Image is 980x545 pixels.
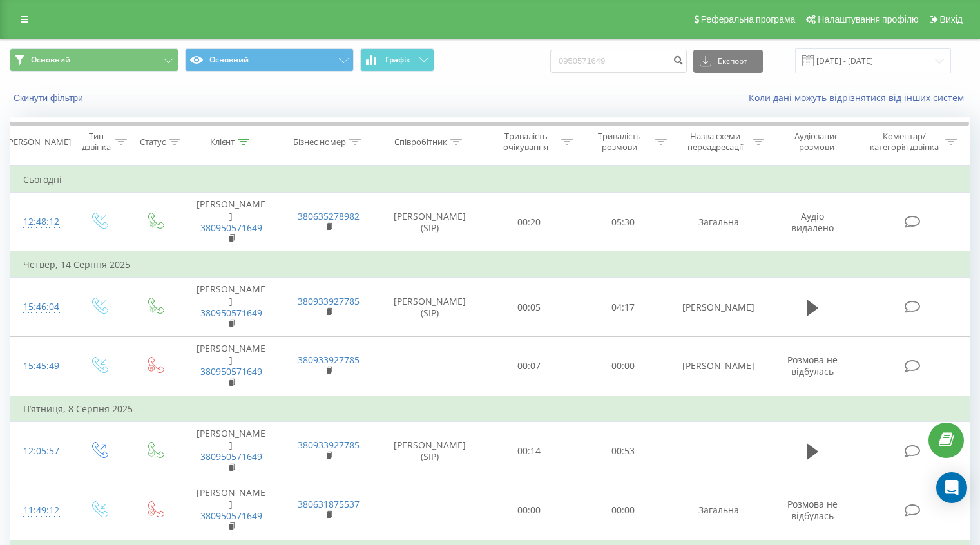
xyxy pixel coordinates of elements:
[182,278,280,337] td: [PERSON_NAME]
[23,498,57,523] div: 11:49:12
[682,131,749,153] div: Назва схеми переадресації
[669,278,767,337] td: [PERSON_NAME]
[494,131,559,153] div: Тривалість очікування
[749,91,970,104] a: Коли дані можуть відрізнятися вiд інших систем
[298,498,360,510] a: 380631875537
[140,137,166,148] div: Статус
[867,131,942,153] div: Коментар/категорія дзвінка
[182,193,280,252] td: [PERSON_NAME]
[576,278,669,337] td: 04:17
[576,337,669,396] td: 00:00
[293,137,346,148] div: Бізнес номер
[378,193,483,252] td: [PERSON_NAME] (SIP)
[10,92,90,104] button: Скинути фільтри
[669,337,767,396] td: [PERSON_NAME]
[818,14,918,24] span: Налаштування профілю
[779,131,854,153] div: Аудіозапис розмови
[791,210,834,234] span: Аудіо видалено
[200,510,262,522] a: 380950571649
[10,252,970,278] td: Четвер, 14 Серпня 2025
[787,498,838,522] span: Розмова не відбулась
[576,193,669,252] td: 05:30
[701,14,796,24] span: Реферальна програма
[200,450,262,463] a: 380950571649
[669,193,767,252] td: Загальна
[693,50,763,73] button: Експорт
[200,365,262,378] a: 380950571649
[378,422,483,481] td: [PERSON_NAME] (SIP)
[23,209,57,234] div: 12:48:12
[182,422,280,481] td: [PERSON_NAME]
[483,193,576,252] td: 00:20
[10,167,970,193] td: Сьогодні
[588,131,652,153] div: Тривалість розмови
[483,422,576,481] td: 00:14
[576,481,669,540] td: 00:00
[378,278,483,337] td: [PERSON_NAME] (SIP)
[200,222,262,234] a: 380950571649
[550,50,687,73] input: Пошук за номером
[385,55,410,64] span: Графік
[483,278,576,337] td: 00:05
[394,137,447,148] div: Співробітник
[936,472,967,503] div: Open Intercom Messenger
[23,354,57,379] div: 15:45:49
[360,48,434,72] button: Графік
[298,439,360,451] a: 380933927785
[787,354,838,378] span: Розмова не відбулась
[298,354,360,366] a: 380933927785
[669,481,767,540] td: Загальна
[576,422,669,481] td: 00:53
[298,295,360,307] a: 380933927785
[23,439,57,464] div: 12:05:57
[200,307,262,319] a: 380950571649
[940,14,963,24] span: Вихід
[210,137,235,148] div: Клієнт
[10,48,178,72] button: Основний
[185,48,354,72] button: Основний
[6,137,71,148] div: [PERSON_NAME]
[182,337,280,396] td: [PERSON_NAME]
[298,210,360,222] a: 380635278982
[182,481,280,540] td: [PERSON_NAME]
[10,396,970,422] td: П’ятниця, 8 Серпня 2025
[81,131,111,153] div: Тип дзвінка
[483,337,576,396] td: 00:07
[31,55,70,65] span: Основний
[23,294,57,320] div: 15:46:04
[483,481,576,540] td: 00:00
